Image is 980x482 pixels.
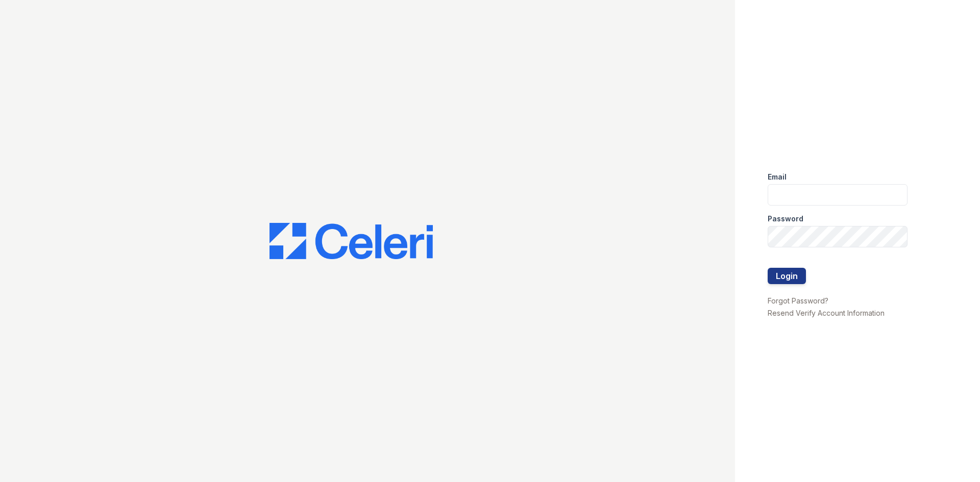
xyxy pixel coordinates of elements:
[768,296,828,305] a: Forgot Password?
[768,268,806,284] button: Login
[768,309,885,317] a: Resend Verify Account Information
[269,223,433,260] img: CE_Logo_Blue-a8612792a0a2168367f1c8372b55b34899dd931a85d93a1a3d3e32e68fde9ad4.png
[768,172,787,182] label: Email
[768,214,803,224] label: Password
